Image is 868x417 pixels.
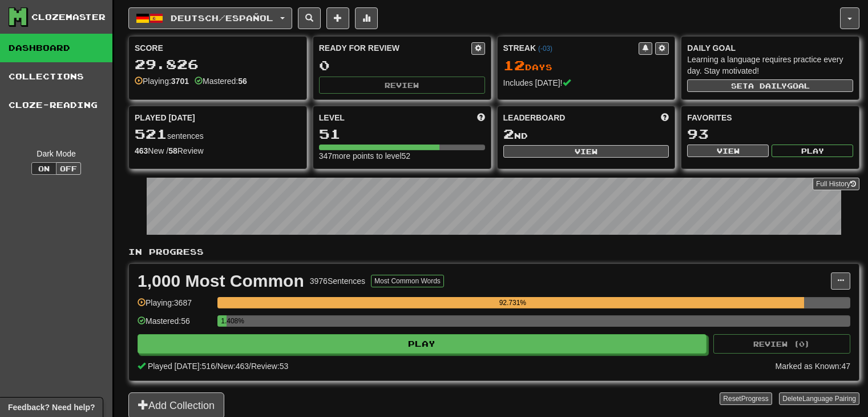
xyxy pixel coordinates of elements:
[251,362,288,371] span: Review: 53
[319,127,485,141] div: 51
[477,112,485,123] span: Score more points to level up
[215,362,217,371] span: /
[138,334,706,354] button: Play
[298,7,321,29] button: Search sentences
[802,395,856,403] span: Language Pairing
[310,275,365,287] div: 3976 Sentences
[138,272,304,290] div: 1,000 Most Common
[56,162,81,175] button: Off
[135,145,301,157] div: New / Review
[128,246,859,258] p: In Progress
[221,297,804,308] div: 92.731%
[319,58,485,73] div: 0
[135,75,189,87] div: Playing:
[741,395,769,403] span: Progress
[371,275,444,287] button: Most Common Words
[319,112,345,123] span: Level
[775,360,850,372] div: Marked as Known: 47
[687,145,769,157] button: View
[8,402,95,413] span: Open feedback widget
[238,77,247,86] strong: 56
[720,392,772,405] button: ResetProgress
[503,112,566,123] span: Leaderboard
[503,127,669,142] div: nd
[503,145,669,158] button: View
[687,112,853,123] div: Favorites
[171,13,273,23] span: Deutsch / Español
[772,145,853,157] button: Play
[31,162,56,175] button: On
[217,362,249,371] span: New: 463
[503,42,639,54] div: Streak
[503,77,669,89] div: Includes [DATE]!
[138,315,212,334] div: Mastered: 56
[138,297,212,316] div: Playing: 3687
[503,126,514,142] span: 2
[538,45,552,53] a: (-03)
[9,148,104,159] div: Dark Mode
[135,127,301,142] div: sentences
[779,392,859,405] button: DeleteLanguage Pairing
[128,7,292,29] button: Deutsch/Español
[503,58,669,73] div: Day s
[135,126,167,142] span: 521
[249,362,251,371] span: /
[813,178,859,190] a: Full History
[687,54,853,77] div: Learning a language requires practice every day. Stay motivated!
[319,150,485,162] div: 347 more points to level 52
[221,315,226,327] div: 1.408%
[171,77,189,86] strong: 3701
[319,77,485,94] button: Review
[326,7,349,29] button: Add sentence to collection
[319,42,471,54] div: Ready for Review
[148,362,215,371] span: Played [DATE]: 516
[135,112,195,123] span: Played [DATE]
[135,57,301,71] div: 29.826
[168,146,177,155] strong: 58
[135,146,148,155] strong: 463
[661,112,669,123] span: This week in points, UTC
[31,11,106,23] div: Clozemaster
[687,127,853,141] div: 93
[713,334,850,354] button: Review (0)
[503,57,525,73] span: 12
[687,79,853,92] button: Seta dailygoal
[355,7,378,29] button: More stats
[195,75,247,87] div: Mastered:
[687,42,853,54] div: Daily Goal
[748,82,787,90] span: a daily
[135,42,301,54] div: Score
